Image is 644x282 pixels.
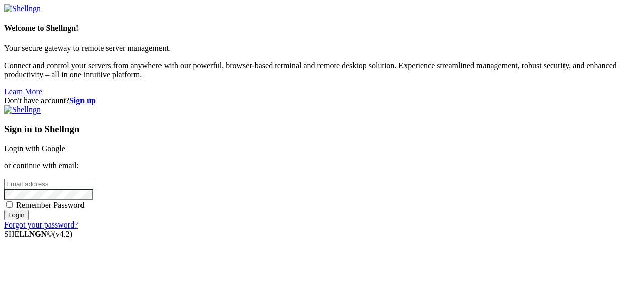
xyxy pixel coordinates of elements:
[4,124,640,135] h3: Sign in to Shellngn
[4,105,41,115] img: Shellngn
[4,96,640,105] div: Don't have account?
[4,24,640,33] h4: Welcome to Shellngn!
[4,210,29,220] input: Login
[4,44,640,53] p: Your secure gateway to remote server management.
[4,220,78,229] a: Forgot your password?
[53,230,73,238] span: 4.2.0
[29,230,47,238] b: NGN
[6,201,13,208] input: Remember Password
[4,161,640,171] p: or continue with email:
[4,61,640,79] p: Connect and control your servers from anywhere with our powerful, browser-based terminal and remo...
[16,201,85,209] span: Remember Password
[4,179,93,189] input: Email address
[4,87,42,96] a: Learn More
[69,96,96,105] a: Sign up
[4,4,41,13] img: Shellngn
[4,144,65,153] a: Login with Google
[4,230,72,238] span: SHELL ©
